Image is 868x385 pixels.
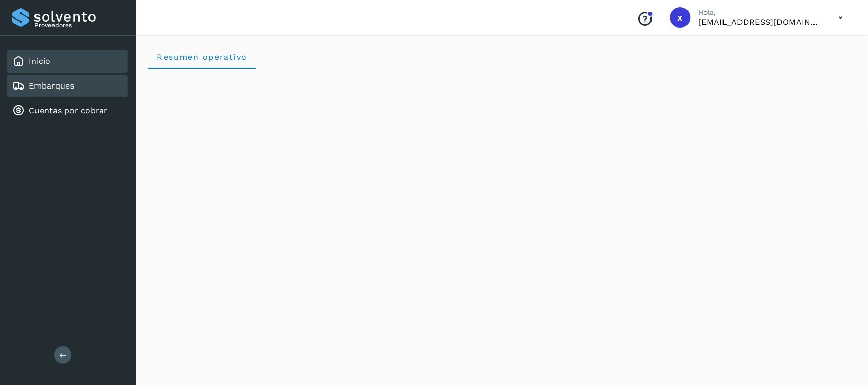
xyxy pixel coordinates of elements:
a: Inicio [29,56,50,66]
p: Hola, [699,8,822,17]
p: xmgm@transportesser.com.mx [699,17,822,27]
p: Proveedores [34,22,123,29]
a: Embarques [29,81,74,91]
div: Inicio [7,50,128,73]
div: Embarques [7,75,128,97]
span: Resumen operativo [156,52,247,62]
a: Cuentas por cobrar [29,106,107,115]
div: Cuentas por cobrar [7,99,128,122]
